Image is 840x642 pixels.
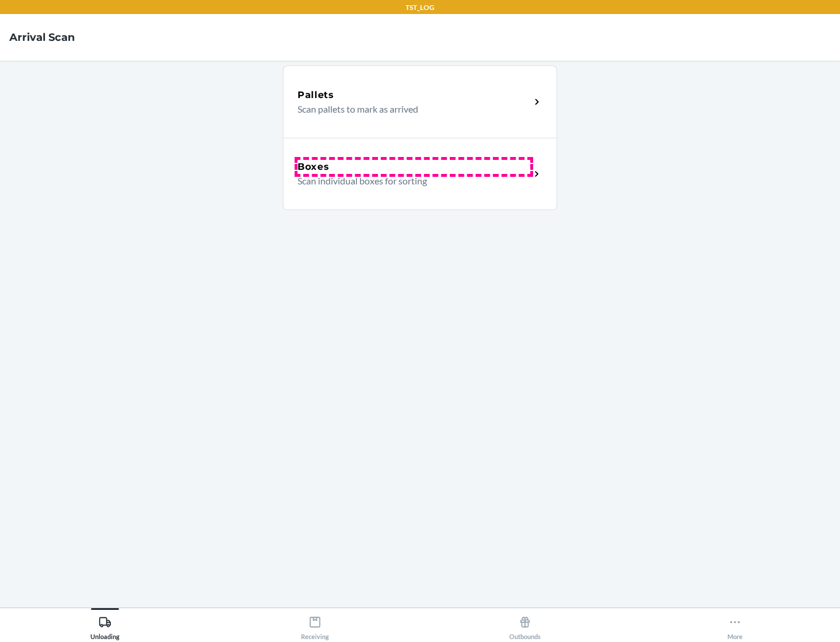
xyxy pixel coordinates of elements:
[509,611,541,640] div: Outbounds
[301,611,329,640] div: Receiving
[297,88,334,102] h5: Pallets
[283,138,557,210] a: BoxesScan individual boxes for sorting
[283,65,557,138] a: PalletsScan pallets to mark as arrived
[420,608,630,640] button: Outbounds
[297,160,330,174] h5: Boxes
[297,102,521,116] p: Scan pallets to mark as arrived
[297,174,521,188] p: Scan individual boxes for sorting
[405,2,435,13] p: TST_LOG
[9,30,75,45] h4: Arrival Scan
[90,611,120,640] div: Unloading
[210,608,420,640] button: Receiving
[727,611,743,640] div: More
[630,608,840,640] button: More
